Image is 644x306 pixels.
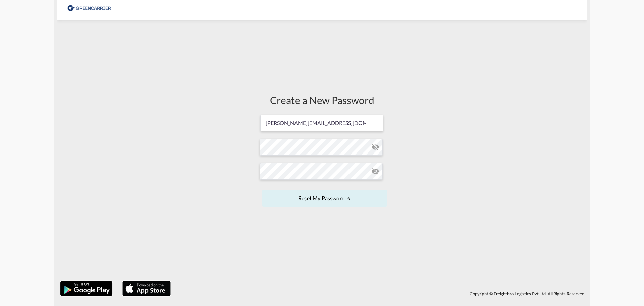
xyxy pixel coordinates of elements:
div: Copyright © Freightbro Logistics Pvt Ltd. All Rights Reserved [174,288,587,299]
div: Create a New Password [260,93,384,107]
md-icon: icon-eye-off [371,143,379,151]
img: apple.png [122,280,171,297]
md-icon: icon-eye-off [371,167,379,175]
img: google.png [60,280,113,297]
button: UPDATE MY PASSWORD [262,190,387,207]
input: Email address [260,115,383,131]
